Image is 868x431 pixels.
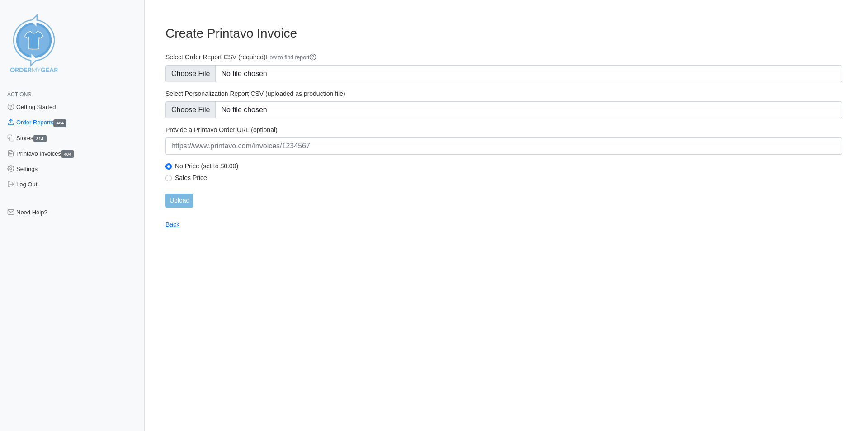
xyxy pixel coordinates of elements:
span: 314 [33,135,47,142]
label: Select Order Report CSV (required) [165,53,842,62]
h3: Create Printavo Invoice [165,26,842,41]
span: 424 [53,119,66,127]
label: Sales Price [175,174,842,182]
label: No Price (set to $0.00) [175,162,842,170]
a: How to find report [266,54,317,61]
a: Back [165,221,179,228]
input: https://www.printavo.com/invoices/1234567 [165,137,842,155]
span: Actions [7,91,31,98]
label: Select Personalization Report CSV (uploaded as production file) [165,90,842,98]
span: 404 [61,150,74,158]
input: Upload [165,194,193,208]
label: Provide a Printavo Order URL (optional) [165,126,842,134]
